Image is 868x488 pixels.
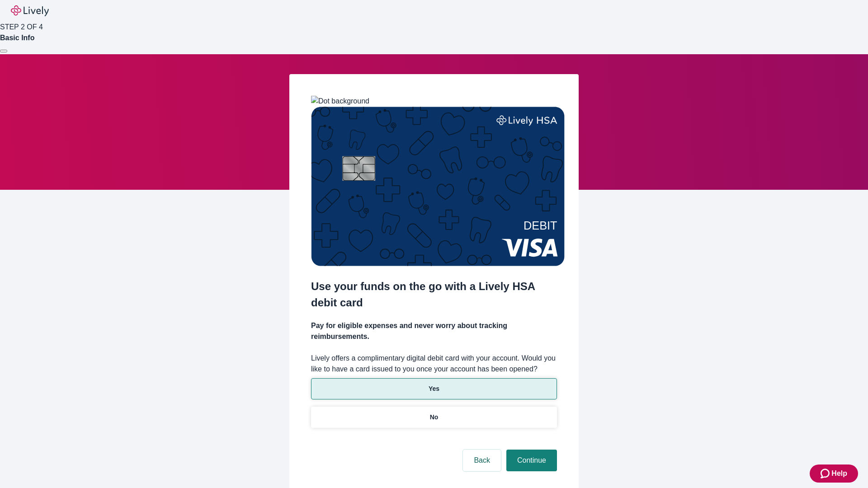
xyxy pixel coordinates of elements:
[11,5,49,16] img: Lively
[311,278,557,311] h2: Use your funds on the go with a Lively HSA debit card
[821,468,831,479] svg: Zendesk support icon
[506,450,557,471] button: Continue
[429,384,439,394] p: Yes
[831,468,847,479] span: Help
[311,353,557,375] label: Lively offers a complimentary digital debit card with your account. Would you like to have a card...
[311,378,557,399] button: Yes
[311,96,369,107] img: Dot background
[463,450,501,471] button: Back
[311,107,565,266] img: Debit card
[311,320,557,342] h4: Pay for eligible expenses and never worry about tracking reimbursements.
[430,413,439,422] p: No
[810,465,858,483] button: Zendesk support iconHelp
[311,407,557,428] button: No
